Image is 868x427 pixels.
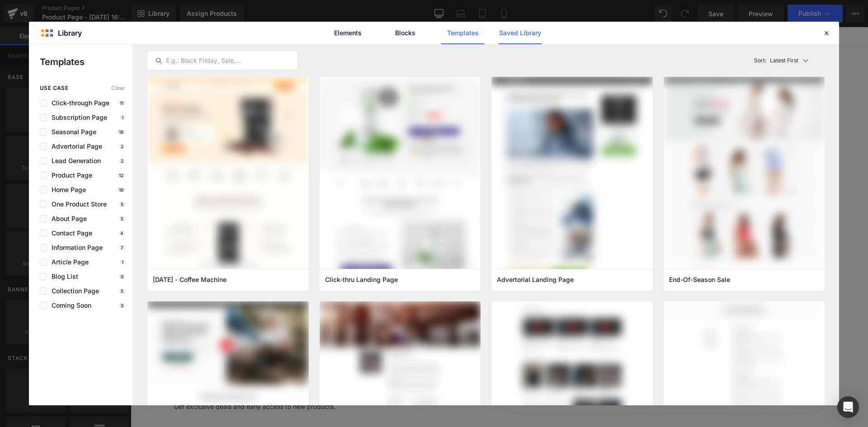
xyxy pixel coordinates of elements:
[441,22,484,44] a: Templates
[119,274,125,279] p: 0
[325,276,398,284] span: Click-thru Landing Page
[40,55,132,69] p: Templates
[40,85,68,91] span: use case
[675,24,694,44] button: Abrir carrito Total de artículos en el carrito: 0
[108,29,135,39] span: Catálogo
[117,173,125,178] p: 12
[111,85,125,91] span: Clear
[284,217,365,235] a: Explore Blocks
[215,7,523,12] p: Welcome to our store
[119,303,125,308] p: 3
[269,75,487,85] span: and use this template to present it on live store
[47,99,109,107] span: Click-through Page
[117,129,125,135] p: 18
[43,28,75,40] span: Corevida
[376,76,633,87] label: Quantity
[47,215,87,222] span: About Page
[80,19,104,50] a: Inicio
[497,276,574,284] span: Advertorial Landing Page
[636,24,656,44] button: Abrir búsqueda
[326,22,369,44] a: Elements
[384,22,427,44] a: Blocks
[373,360,694,385] input: Dirección de correo electrónico
[120,115,125,120] p: 1
[120,259,125,265] p: 1
[148,55,297,66] input: E.g.: Black Friday, Sale,...
[47,186,86,193] span: Home Page
[119,245,125,250] p: 7
[43,24,75,44] a: Corevida
[770,56,798,65] p: Latest First
[754,57,766,64] span: Sort:
[47,114,107,121] span: Subscription Page
[47,287,99,295] span: Collection Page
[43,375,247,385] p: Get exclusive deals and early access to new products.
[117,187,125,192] p: 18
[47,230,92,237] span: Contact Page
[118,100,125,106] p: 11
[47,244,103,251] span: Information Page
[373,217,454,235] a: Add Single Section
[144,29,171,39] span: Contacto
[47,258,89,266] span: Article Page
[140,19,176,50] a: Contacto
[486,117,523,124] span: Add To Cart
[476,108,533,133] button: Add To Cart
[47,172,92,179] span: Product Page
[43,361,364,372] h2: Join our email list
[119,202,125,207] p: 5
[47,128,96,136] span: Seasonal Page
[112,243,626,249] p: or Drag & Drop elements from left sidebar
[119,144,125,149] p: 2
[119,288,125,294] p: 5
[655,24,675,44] button: Abrir menú de cuenta
[269,75,327,84] span: Assign a product
[47,201,107,208] span: One Product Store
[673,364,690,381] button: Registrarse
[750,52,825,70] button: Latest FirstSort:Latest First
[119,158,125,164] p: 2
[47,273,78,280] span: Blog List
[47,302,91,309] span: Coming Soon
[84,29,99,39] span: Inicio
[837,396,859,418] div: Open Intercom Messenger
[47,157,101,164] span: Lead Generation
[104,19,140,50] a: Catálogo
[153,276,226,284] span: Thanksgiving - Coffee Machine
[118,230,125,236] p: 4
[499,22,542,44] a: Saved Library
[669,276,730,284] span: End-Of-Season Sale
[119,216,125,221] p: 5
[47,143,102,150] span: Advertorial Page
